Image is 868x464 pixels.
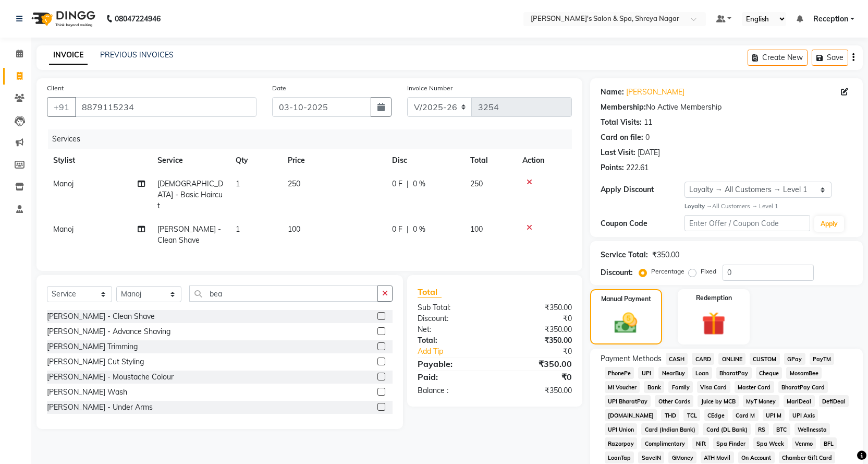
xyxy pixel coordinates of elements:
span: PhonePe [605,367,634,379]
span: [PERSON_NAME] - Clean Shave [157,224,221,245]
div: Points: [601,162,624,173]
span: GPay [784,353,805,365]
span: 100 [288,224,300,234]
span: 0 % [413,224,425,235]
span: [DEMOGRAPHIC_DATA] - Basic Haircut [157,179,223,210]
span: LoanTap [605,451,634,463]
div: Name: [601,87,624,98]
span: Visa Card [697,381,730,393]
span: Loan [692,367,712,379]
span: BFL [820,437,837,449]
span: 1 [236,224,240,234]
span: Razorpay [605,437,638,449]
label: Percentage [651,267,684,276]
div: Discount: [601,267,633,278]
span: Card (DL Bank) [703,423,751,435]
span: 1 [236,179,240,188]
th: Service [151,149,229,172]
span: SaveIN [638,451,664,463]
div: [PERSON_NAME] - Under Arms [47,402,153,413]
label: Redemption [696,293,732,303]
span: 0 F [392,179,402,189]
span: Juice by MCB [698,395,739,407]
span: CUSTOM [750,353,780,365]
span: [DOMAIN_NAME] [605,409,657,421]
span: ONLINE [718,353,745,365]
span: Card M [732,409,759,421]
div: Membership: [601,102,646,113]
span: Manoj [53,224,74,234]
span: UPI [638,367,654,379]
span: Wellnessta [794,423,830,435]
span: RS [755,423,769,435]
div: Total: [410,335,495,346]
span: MosamBee [786,367,822,379]
div: Balance : [410,385,495,396]
span: Nift [692,437,709,449]
th: Action [516,149,572,172]
span: MI Voucher [605,381,640,393]
label: Manual Payment [601,294,651,304]
div: Services [48,129,580,149]
span: Reception [813,14,848,25]
label: Fixed [701,267,716,276]
span: MyT Money [743,395,779,407]
span: CASH [666,353,688,365]
div: All Customers → Level 1 [684,202,852,211]
button: +91 [47,97,76,117]
img: _cash.svg [607,310,644,336]
div: Card on file: [601,132,643,143]
th: Stylist [47,149,151,172]
th: Price [282,149,386,172]
span: TCL [683,409,700,421]
a: INVOICE [49,46,88,65]
span: GMoney [668,451,696,463]
span: Total [418,287,442,298]
div: 222.61 [626,162,649,173]
span: Spa Week [753,437,788,449]
div: [PERSON_NAME] Wash [47,387,127,398]
span: Card (Indian Bank) [641,423,699,435]
span: ATH Movil [701,451,734,463]
div: Net: [410,324,495,335]
a: PREVIOUS INVOICES [100,50,174,60]
label: Invoice Number [407,84,453,93]
span: Complimentary [641,437,688,449]
span: CEdge [704,409,728,421]
div: No Active Membership [601,102,852,113]
input: Search or Scan [189,285,378,302]
div: Service Total: [601,249,648,260]
div: [PERSON_NAME] Cut Styling [47,356,144,367]
span: On Account [738,451,775,463]
button: Create New [748,50,808,66]
input: Enter Offer / Coupon Code [684,215,811,231]
span: UPI Union [605,423,638,435]
div: [PERSON_NAME] - Moustache Colour [47,372,174,383]
span: 0 F [392,224,402,235]
div: Coupon Code [601,218,684,229]
a: Add Tip [410,346,509,357]
div: ₹350.00 [495,358,580,370]
div: Apply Discount [601,184,684,195]
div: Last Visit: [601,147,635,158]
span: 250 [470,179,483,188]
th: Disc [386,149,464,172]
div: ₹0 [509,346,580,357]
div: ₹350.00 [495,335,580,346]
span: 0 % [413,179,425,189]
div: Paid: [410,371,495,383]
img: _gift.svg [694,309,733,338]
span: Master Card [735,381,774,393]
div: ₹350.00 [495,385,580,396]
span: Other Cards [655,395,693,407]
th: Total [464,149,516,172]
span: UPI M [763,409,785,421]
span: THD [661,409,679,421]
div: [PERSON_NAME] - Clean Shave [47,311,155,322]
span: Spa Finder [713,437,749,449]
span: 100 [470,224,483,234]
span: BharatPay Card [778,381,828,393]
div: ₹350.00 [495,302,580,313]
input: Search by Name/Mobile/Email/Code [75,97,256,117]
div: ₹350.00 [495,324,580,335]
